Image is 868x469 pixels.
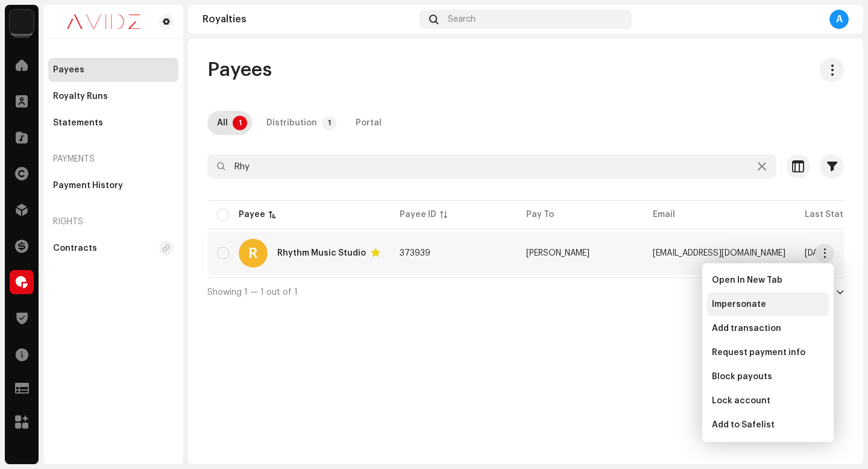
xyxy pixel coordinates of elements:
[266,111,317,135] div: Distribution
[53,118,103,128] div: Statements
[653,249,785,257] span: rhythm.studio.mumbai@gmail.com
[239,239,268,268] div: R
[48,84,178,109] re-m-nav-item: Royalty Runs
[48,207,178,236] re-a-nav-header: Rights
[277,249,366,257] div: Rhythm Music Studio
[48,174,178,198] re-m-nav-item: Payment History
[239,209,265,221] div: Payee
[207,288,298,297] span: Showing 1 — 1 out of 1
[448,14,476,24] span: Search
[322,116,336,130] p-badge: 1
[10,10,34,34] img: 10d72f0b-d06a-424f-aeaa-9c9f537e57b6
[712,300,766,309] span: Impersonate
[53,65,84,75] div: Payees
[356,111,382,135] div: Portal
[207,154,776,178] input: Search
[53,244,97,253] div: Contracts
[712,420,775,430] span: Add to Safelist
[712,275,782,285] span: Open In New Tab
[53,14,154,29] img: 0c631eef-60b6-411a-a233-6856366a70de
[712,324,781,333] span: Add transaction
[712,396,770,406] span: Lock account
[207,58,272,82] span: Payees
[53,181,123,190] div: Payment History
[48,58,178,82] re-m-nav-item: Payees
[829,10,849,29] div: A
[400,209,436,221] div: Payee ID
[233,116,247,130] p-badge: 1
[48,236,178,260] re-m-nav-item: Contracts
[712,348,805,357] span: Request payment info
[805,249,830,257] span: Jun 2025
[400,249,430,257] span: 373939
[48,111,178,135] re-m-nav-item: Statements
[203,14,415,24] div: Royalties
[712,372,772,382] span: Block payouts
[526,249,590,257] span: Sonu Rao
[48,145,178,174] re-a-nav-header: Payments
[53,92,108,101] div: Royalty Runs
[217,111,228,135] div: All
